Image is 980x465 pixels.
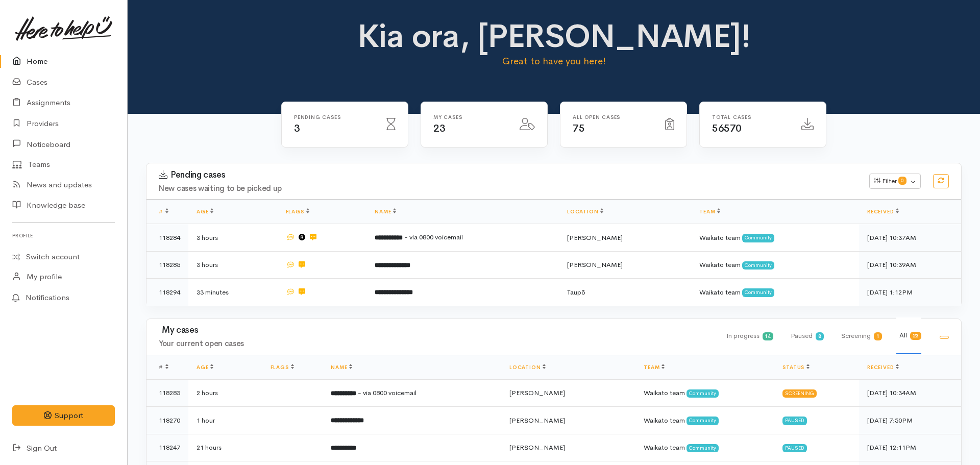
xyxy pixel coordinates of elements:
[188,279,278,306] td: 33 minutes
[838,318,882,354] div: Screening
[765,333,771,339] b: 14
[271,364,294,371] a: Flags
[644,364,665,371] a: Team
[687,444,719,452] span: Community
[146,379,188,407] td: 118283
[712,122,742,135] span: 56570
[159,184,857,193] h4: New cases waiting to be picked up
[859,224,961,252] td: [DATE] 10:37AM
[573,122,584,135] span: 75
[509,364,546,371] a: Location
[859,279,961,306] td: [DATE] 1:12PM
[188,379,262,407] td: 2 hours
[509,388,565,397] span: [PERSON_NAME]
[294,114,374,120] h6: Pending cases
[188,224,278,252] td: 3 hours
[691,224,859,252] td: Waikato team
[635,379,774,407] td: Waikato team
[146,251,188,279] td: 118285
[687,417,719,425] span: Community
[867,364,899,371] a: Received
[788,318,824,354] div: Paused
[197,364,213,371] a: Age
[742,288,774,297] span: Community
[818,333,821,339] b: 8
[567,260,623,269] span: [PERSON_NAME]
[782,444,807,452] div: Paused
[691,251,859,279] td: Waikato team
[913,332,919,339] b: 23
[353,18,755,54] h1: Kia ora, [PERSON_NAME]!
[876,333,879,339] b: 1
[146,224,188,252] td: 118284
[782,364,810,371] a: Status
[509,416,565,425] span: [PERSON_NAME]
[159,339,711,348] h4: Your current open cases
[353,54,755,68] p: Great to have you here!
[859,251,961,279] td: [DATE] 10:39AM
[188,407,262,434] td: 1 hour
[699,208,720,215] a: Team
[723,318,774,354] div: In progress
[197,208,213,215] a: Age
[691,279,859,306] td: Waikato team
[188,434,262,461] td: 21 hours
[782,389,817,398] div: Screening
[742,234,774,242] span: Community
[146,434,188,461] td: 118247
[12,405,115,426] button: Support
[635,434,774,461] td: Waikato team
[859,407,961,434] td: [DATE] 7:50PM
[433,114,507,120] h6: My cases
[159,364,168,371] span: #
[286,208,309,215] a: Flags
[146,407,188,434] td: 118270
[859,379,961,407] td: [DATE] 10:34AM
[146,279,188,306] td: 118294
[358,388,416,397] span: - via 0800 voicemail
[188,251,278,279] td: 3 hours
[742,261,774,270] span: Community
[567,208,603,215] a: Location
[712,114,789,120] h6: Total cases
[404,233,463,241] span: - via 0800 voicemail
[433,122,445,135] span: 23
[159,170,857,180] h3: Pending cases
[896,317,921,354] div: All
[687,389,719,398] span: Community
[159,326,711,335] h3: My cases
[782,417,807,425] div: Paused
[294,122,300,135] span: 3
[859,434,961,461] td: [DATE] 12:11PM
[898,177,906,185] span: 0
[12,229,115,242] h6: Profile
[331,364,352,371] a: Name
[375,208,396,215] a: Name
[867,208,899,215] a: Received
[869,174,921,189] button: Filter0
[635,407,774,434] td: Waikato team
[567,288,585,297] span: Taupō
[573,114,653,120] h6: All Open cases
[159,208,168,215] a: #
[567,233,623,242] span: [PERSON_NAME]
[509,443,565,452] span: [PERSON_NAME]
